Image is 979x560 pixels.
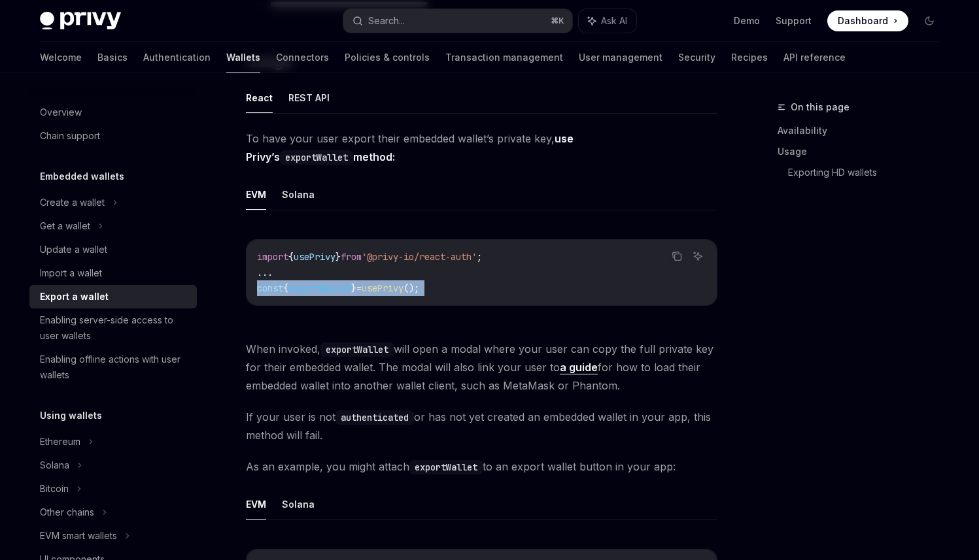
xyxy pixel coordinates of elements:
div: Update a wallet [40,242,107,257]
span: exportWallet [288,282,351,294]
a: Usage [778,141,950,162]
img: dark logo [40,12,121,30]
span: usePrivy [362,282,404,294]
span: Ask AI [601,14,627,27]
a: Transaction management [445,42,563,73]
span: ; [477,251,482,263]
a: Security [678,42,715,73]
span: Dashboard [838,14,888,27]
div: Ethereum [40,434,80,450]
code: exportWallet [320,342,394,357]
a: a guide [560,361,598,374]
div: Enabling offline actions with user wallets [40,352,189,383]
span: '@privy-io/react-auth' [362,251,477,263]
span: usePrivy [294,251,335,263]
button: Search...⌘K [343,9,572,33]
span: import [257,251,288,263]
div: Bitcoin [40,481,69,497]
button: Solana [282,489,315,519]
a: Recipes [731,42,768,73]
div: Search... [368,13,405,29]
button: Ask AI [579,9,636,33]
button: EVM [246,179,266,210]
a: Enabling offline actions with user wallets [29,348,197,387]
a: Connectors [276,42,329,73]
span: = [356,282,362,294]
a: Wallets [226,42,260,73]
a: Exporting HD wallets [788,162,950,183]
a: Import a wallet [29,261,197,285]
a: Welcome [40,42,82,73]
h5: Using wallets [40,408,102,423]
span: } [335,251,341,263]
a: Basics [97,42,128,73]
span: On this page [791,99,850,115]
span: ... [257,267,273,278]
a: Policies & controls [345,42,430,73]
div: Other chains [40,504,94,520]
div: Create a wallet [40,195,105,210]
a: Export a wallet [29,285,197,308]
code: authenticated [335,410,414,425]
span: If your user is not or has not yet created an embedded wallet in your app, this method will fail. [246,408,717,444]
span: As an example, you might attach to an export wallet button in your app: [246,457,717,476]
a: User management [579,42,662,73]
a: Overview [29,101,197,124]
span: const [257,282,283,294]
span: { [283,282,288,294]
span: When invoked, will open a modal where your user can copy the full private key for their embedded ... [246,340,717,395]
code: exportWallet [409,460,483,474]
button: Ask AI [689,248,706,265]
a: API reference [783,42,846,73]
button: REST API [288,82,330,113]
h5: Embedded wallets [40,169,124,184]
a: Availability [778,120,950,141]
a: Enabling server-side access to user wallets [29,308,197,348]
span: } [351,282,356,294]
button: Copy the contents from the code block [668,248,685,265]
div: Export a wallet [40,289,109,305]
div: Enabling server-side access to user wallets [40,312,189,344]
strong: use Privy’s method: [246,132,574,163]
a: Authentication [143,42,211,73]
div: Import a wallet [40,265,102,281]
div: Chain support [40,128,100,144]
span: To have your user export their embedded wallet’s private key, [246,129,717,166]
button: EVM [246,489,266,519]
a: Demo [734,14,760,27]
div: Solana [40,457,69,473]
div: Overview [40,105,82,120]
span: (); [404,282,419,294]
a: Support [776,14,812,27]
span: from [341,251,362,263]
button: Solana [282,179,315,210]
div: Get a wallet [40,218,90,234]
code: exportWallet [280,150,353,165]
span: ⌘ K [551,16,564,26]
a: Chain support [29,124,197,148]
div: EVM smart wallets [40,528,117,544]
a: Update a wallet [29,238,197,261]
span: { [288,251,294,263]
button: React [246,82,273,113]
a: Dashboard [827,10,908,31]
button: Toggle dark mode [919,10,940,31]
